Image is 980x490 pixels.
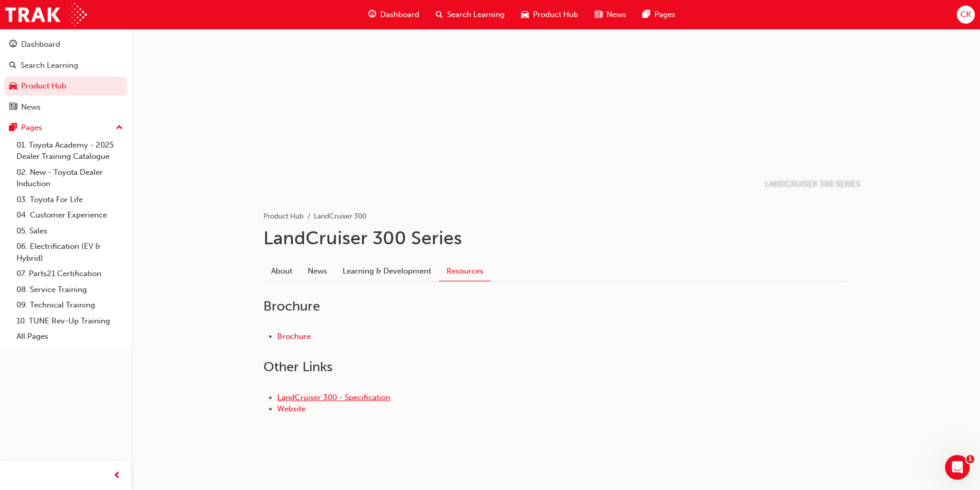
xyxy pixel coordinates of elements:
span: prev-icon [113,469,121,482]
button: Pages [4,118,127,137]
button: DashboardSearch LearningProduct HubNews [4,33,127,118]
span: search-icon [436,8,443,21]
a: 08. Service Training [12,282,127,298]
a: News [4,98,127,117]
a: Learning & Development [335,261,439,281]
span: Dashboard [380,9,419,21]
a: search-iconSearch Learning [427,4,513,25]
a: LandCruiser 300 - Specification [277,393,390,402]
a: All Pages [12,329,127,344]
span: car-icon [521,8,529,21]
a: 07. Parts21 Certification [12,266,127,282]
div: Dashboard [21,39,60,50]
span: news-icon [595,8,602,21]
a: 05. Sales [12,223,127,239]
a: Product Hub [4,77,127,96]
h2: Brochure [263,298,848,315]
a: 04. Customer Experience [12,207,127,223]
span: guage-icon [9,40,17,49]
div: Search Learning [21,60,78,71]
a: 06. Electrification (EV & Hybrid) [12,239,127,266]
a: car-iconProduct Hub [513,4,586,25]
span: Search Learning [447,9,505,21]
a: 03. Toyota For Life [12,192,127,208]
span: guage-icon [368,8,376,21]
a: 09. Technical Training [12,297,127,313]
span: pages-icon [643,8,650,21]
a: Brochure [277,332,311,341]
button: CK [957,6,975,24]
a: guage-iconDashboard [360,4,427,25]
span: Product Hub [533,9,578,21]
img: Trak [5,3,87,26]
h2: Other Links [263,359,848,375]
span: pages-icon [9,123,17,133]
span: news-icon [9,103,17,112]
a: 01. Toyota Academy - 2025 Dealer Training Catalogue [12,137,127,165]
div: News [21,101,41,113]
iframe: Intercom live chat [945,455,970,480]
a: news-iconNews [586,4,634,25]
span: Pages [654,9,675,21]
a: Dashboard [4,35,127,54]
a: 02. New - Toyota Dealer Induction [12,165,127,192]
span: News [607,9,626,21]
a: pages-iconPages [634,4,684,25]
h1: LandCruiser 300 Series [263,227,848,249]
a: News [300,261,335,281]
div: Pages [21,122,42,134]
a: Product Hub [263,212,304,221]
span: 1 [966,455,974,463]
span: CK [960,9,971,21]
a: 10. TUNE Rev-Up Training [12,313,127,329]
span: search-icon [9,61,16,70]
span: car-icon [9,82,17,91]
p: LANDCRUISER 300 SERIES [765,178,860,190]
li: LandCruiser 300 [314,211,366,223]
a: Resources [439,261,491,281]
span: up-icon [116,121,123,135]
a: About [263,261,300,281]
a: Website [277,404,306,413]
a: Search Learning [4,56,127,75]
